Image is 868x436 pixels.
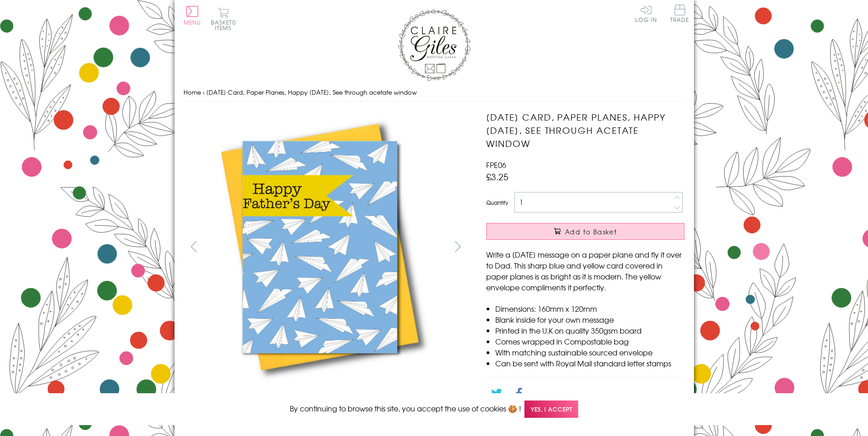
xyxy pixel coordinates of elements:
[524,401,578,418] span: Yes, I accept
[206,88,417,96] span: [DATE] Card, Paper Planes, Happy [DATE], See through acetate window
[486,170,508,183] span: £3.25
[495,347,684,358] li: With matching sustainable sourced envelope
[495,314,684,325] li: Blank inside for your own message
[203,88,205,96] span: ›
[486,223,684,240] button: Add to Basket
[486,198,508,207] label: Quantity
[565,227,617,236] span: Add to Basket
[486,111,684,150] h1: [DATE] Card, Paper Planes, Happy [DATE], See through acetate window
[468,111,741,384] img: Father's Day Card, Paper Planes, Happy Father's Day, See through acetate window
[215,18,236,32] span: 0 items
[183,111,457,384] img: Father's Day Card, Paper Planes, Happy Father's Day, See through acetate window
[184,236,204,257] button: prev
[495,336,684,347] li: Comes wrapped in Compostable bag
[447,236,468,257] button: next
[184,83,685,102] nav: breadcrumbs
[486,159,506,170] span: FPE06
[184,18,201,26] span: Menu
[184,6,201,25] button: Menu
[398,9,471,81] img: Claire Giles Greetings Cards
[495,358,684,369] li: Can be sent with Royal Mail standard letter stamps
[211,7,236,30] button: Basket0 items
[495,325,684,336] li: Printed in the U.K on quality 350gsm board
[495,303,684,314] li: Dimensions: 160mm x 120mm
[670,5,689,24] a: Trade
[486,249,684,293] p: Write a [DATE] message on a paper plane and fly it over to Dad. This sharp blue and yellow card c...
[184,88,201,96] a: Home
[670,5,689,22] span: Trade
[635,5,657,22] a: Log In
